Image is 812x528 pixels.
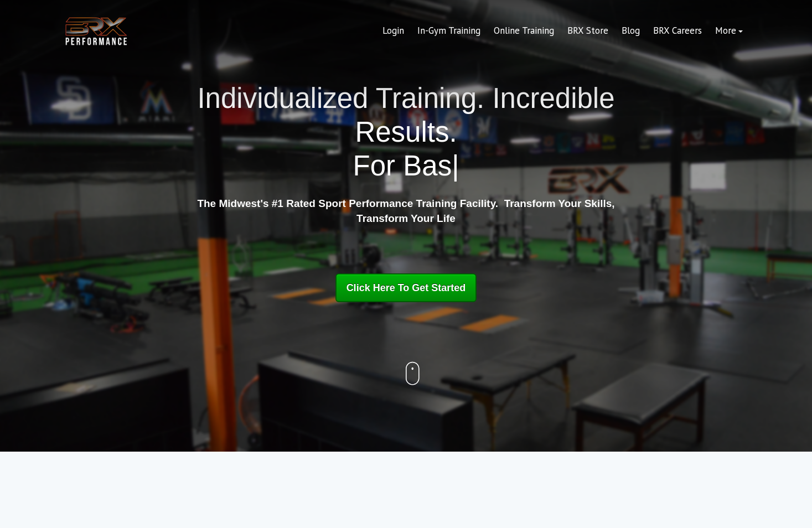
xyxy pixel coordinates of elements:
[376,18,411,44] a: Login
[193,81,619,183] h1: Individualized Training. Incredible Results.
[63,14,130,48] img: BRX Transparent Logo-2
[615,18,647,44] a: Blog
[353,150,452,182] span: For Bas
[487,18,561,44] a: Online Training
[346,282,466,293] span: Click Here To Get Started
[376,18,749,44] div: Navigation Menu
[647,18,708,44] a: BRX Careers
[411,18,487,44] a: In-Gym Training
[708,18,749,44] a: More
[452,150,459,182] span: |
[561,18,615,44] a: BRX Store
[197,198,614,224] strong: The Midwest's #1 Rated Sport Performance Training Facility. Transform Your Skills, Transform Your...
[335,273,477,302] a: Click Here To Get Started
